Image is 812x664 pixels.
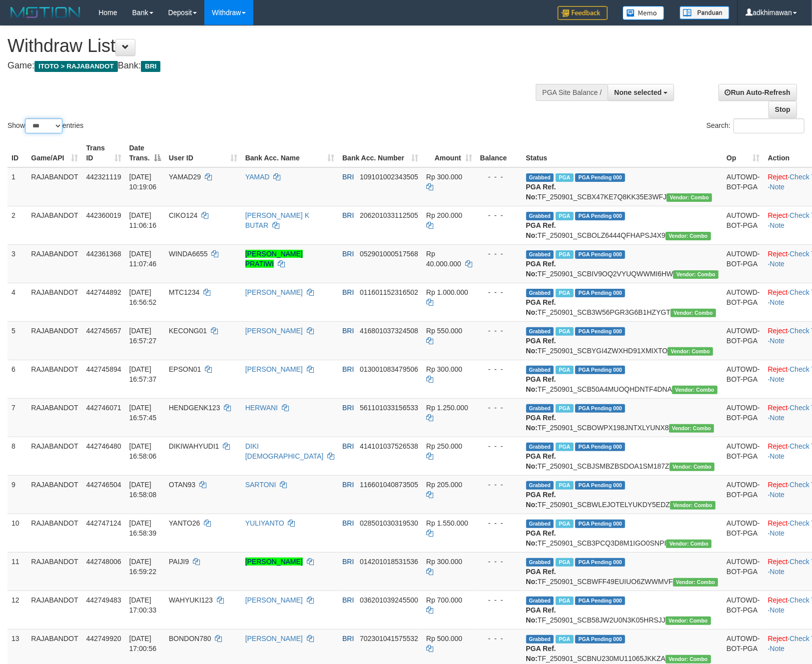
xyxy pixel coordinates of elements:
[719,84,797,101] a: Run Auto-Refresh
[169,481,195,489] span: OTAN93
[360,365,418,373] span: Copy 013001083479506 to clipboard
[526,260,556,278] b: PGA Ref. No:
[480,518,518,528] div: - - -
[680,6,730,19] img: panduan.png
[360,211,418,219] span: Copy 206201033112505 to clipboard
[27,591,82,629] td: RAJABANDOT
[27,514,82,552] td: RAJABANDOT
[575,520,625,528] span: PGA Pending
[125,139,165,167] th: Date Trans.: activate to sort column descending
[165,139,241,167] th: User ID: activate to sort column ascending
[723,244,764,283] td: AUTOWD-BOT-PGA
[7,475,27,514] td: 9
[86,404,121,412] span: 442746071
[360,404,418,412] span: Copy 561101033156533 to clipboard
[82,139,125,167] th: Trans ID: activate to sort column ascending
[169,596,213,604] span: WAHYUKI123
[556,520,573,528] span: Marked by adkmelisa
[245,173,270,181] a: YAMAD
[245,327,303,335] a: [PERSON_NAME]
[522,591,723,629] td: TF_250901_SCB58JW2U0N3K05HRSJJ
[360,596,418,604] span: Copy 036201039245500 to clipboard
[342,211,354,219] span: BRI
[522,552,723,591] td: TF_250901_SCBWFF49EUIUO6ZWWMVF
[426,442,462,450] span: Rp 250.000
[129,327,157,345] span: [DATE] 16:57:27
[129,635,157,653] span: [DATE] 17:00:56
[27,244,82,283] td: RAJABANDOT
[476,139,522,167] th: Balance
[7,206,27,244] td: 2
[129,442,157,460] span: [DATE] 16:58:06
[526,520,554,528] span: Grabbed
[671,309,716,317] span: Vendor URL: https://secure11.1velocity.biz
[480,210,518,220] div: - - -
[522,139,723,167] th: Status
[342,250,354,258] span: BRI
[556,289,573,297] span: Marked by adkmelisa
[666,540,712,548] span: Vendor URL: https://secure11.1velocity.biz
[245,519,284,527] a: YULIYANTO
[526,443,554,451] span: Grabbed
[556,558,573,567] span: Marked by adkmelisa
[770,452,785,460] a: Note
[480,249,518,259] div: - - -
[426,288,468,296] span: Rp 1.000.000
[575,366,625,374] span: PGA Pending
[770,645,785,653] a: Note
[27,206,82,244] td: RAJABANDOT
[526,183,556,201] b: PGA Ref. No:
[522,360,723,398] td: TF_250901_SCB50A4MUOQHDNTF4DNA
[673,270,719,279] span: Vendor URL: https://secure11.1velocity.biz
[7,360,27,398] td: 6
[526,250,554,259] span: Grabbed
[768,211,788,219] a: Reject
[86,635,121,643] span: 442749920
[426,173,462,181] span: Rp 300.000
[480,634,518,644] div: - - -
[360,519,418,527] span: Copy 028501030319530 to clipboard
[7,5,83,20] img: MOTION_logo.png
[770,221,785,229] a: Note
[480,287,518,297] div: - - -
[342,404,354,412] span: BRI
[86,365,121,373] span: 442745894
[526,491,556,509] b: PGA Ref. No:
[556,404,573,413] span: Marked by adkmelisa
[169,173,201,181] span: YAMAD29
[129,519,157,537] span: [DATE] 16:58:39
[7,118,83,133] label: Show entries
[129,558,157,576] span: [DATE] 16:59:22
[169,211,198,219] span: CIKO124
[86,442,121,450] span: 442746480
[342,288,354,296] span: BRI
[575,212,625,220] span: PGA Pending
[169,250,208,258] span: WINDA6655
[522,283,723,321] td: TF_250901_SCB3W56PGR3G6B1HZYGT
[245,442,324,460] a: DIKI [DEMOGRAPHIC_DATA]
[522,321,723,360] td: TF_250901_SCBYGI4ZWXHD91XMIXTO
[169,635,211,643] span: BONDON780
[666,232,711,240] span: Vendor URL: https://secure11.1velocity.biz
[169,519,200,527] span: YANTO26
[668,347,713,356] span: Vendor URL: https://secure11.1velocity.biz
[27,167,82,206] td: RAJABANDOT
[245,404,278,412] a: HERWANI
[342,635,354,643] span: BRI
[723,514,764,552] td: AUTOWD-BOT-PGA
[522,398,723,437] td: TF_250901_SCBOWPX198JNTXLYUNX8
[667,193,712,202] span: Vendor URL: https://secure11.1velocity.biz
[526,404,554,413] span: Grabbed
[86,288,121,296] span: 442744892
[526,452,556,470] b: PGA Ref. No:
[768,558,788,566] a: Reject
[7,398,27,437] td: 7
[522,475,723,514] td: TF_250901_SCBWLEJOTELYUKDY5EDZ
[526,298,556,316] b: PGA Ref. No:
[27,321,82,360] td: RAJABANDOT
[7,591,27,629] td: 12
[129,596,157,614] span: [DATE] 17:00:33
[575,250,625,259] span: PGA Pending
[7,552,27,591] td: 11
[522,514,723,552] td: TF_250901_SCB3PCQ3D8M1IGO0SNPI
